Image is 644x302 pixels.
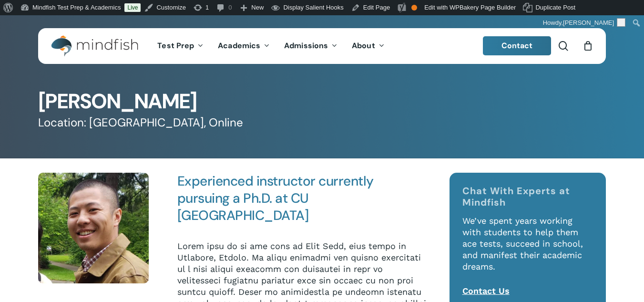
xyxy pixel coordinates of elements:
a: Live [124,3,141,12]
a: About [345,42,392,50]
p: We’ve spent years working with students to help them ace tests, succeed in school, and manifest t... [462,215,593,285]
h4: Experienced instructor currently pursuing a Ph.D. at CU [GEOGRAPHIC_DATA] [177,173,427,224]
span: Test Prep [157,41,194,51]
span: Academics [218,41,260,51]
a: Test Prep [150,42,211,50]
span: Location: [GEOGRAPHIC_DATA], Online [38,115,243,130]
span: [PERSON_NAME] [563,19,614,26]
a: Contact Us [462,286,510,296]
a: Academics [211,42,277,50]
h1: [PERSON_NAME] [38,91,606,112]
header: Main Menu [38,28,606,64]
span: Admissions [284,41,328,51]
div: OK [411,5,417,10]
nav: Main Menu [150,28,391,64]
a: Contact [483,36,552,55]
iframe: Chatbot [581,239,631,289]
a: Admissions [277,42,345,50]
a: Howdy, [540,15,629,31]
img: received 373765101214528 Henry Li [38,173,149,283]
a: Cart [583,41,593,51]
span: About [352,41,375,51]
span: Contact [501,41,533,51]
h4: Chat With Experts at Mindfish [462,185,593,208]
